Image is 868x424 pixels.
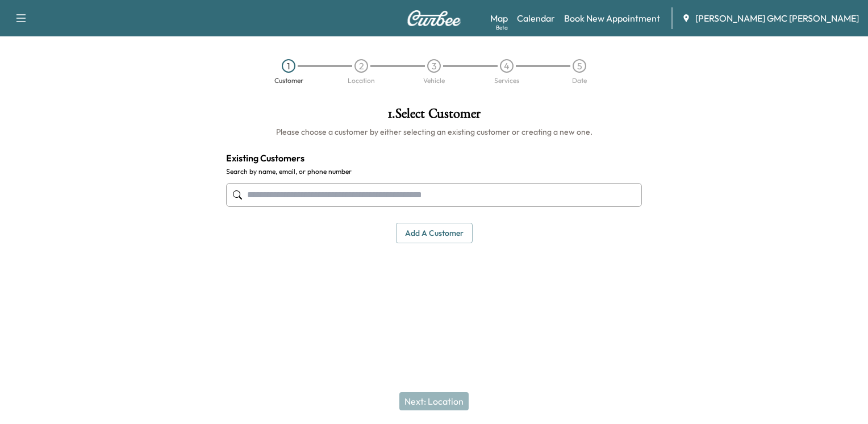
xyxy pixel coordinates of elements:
[573,59,586,73] div: 5
[226,167,642,176] label: Search by name, email, or phone number
[695,11,859,25] span: [PERSON_NAME] GMC [PERSON_NAME]
[226,107,642,126] h1: 1 . Select Customer
[572,77,587,84] div: Date
[396,223,473,244] button: Add a customer
[226,126,642,138] h6: Please choose a customer by either selecting an existing customer or creating a new one.
[423,77,445,84] div: Vehicle
[564,11,660,25] a: Book New Appointment
[500,59,514,73] div: 4
[226,151,642,165] h4: Existing Customers
[496,23,508,32] div: Beta
[274,77,303,84] div: Customer
[517,11,555,25] a: Calendar
[427,59,441,73] div: 3
[407,10,461,26] img: Curbee Logo
[494,77,519,84] div: Services
[282,59,295,73] div: 1
[348,77,375,84] div: Location
[354,59,368,73] div: 2
[490,11,508,25] a: MapBeta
